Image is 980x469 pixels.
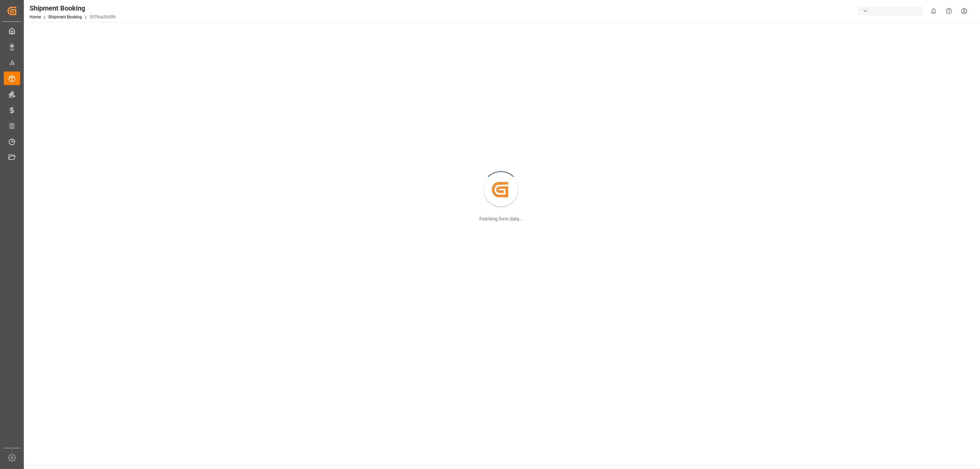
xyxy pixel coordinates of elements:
[48,15,82,19] a: Shipment Booking
[479,215,523,223] div: Fetching form data...
[30,3,116,13] div: Shipment Booking
[926,3,941,19] button: show 0 new notifications
[941,3,957,19] button: Help Center
[30,15,41,19] a: Home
